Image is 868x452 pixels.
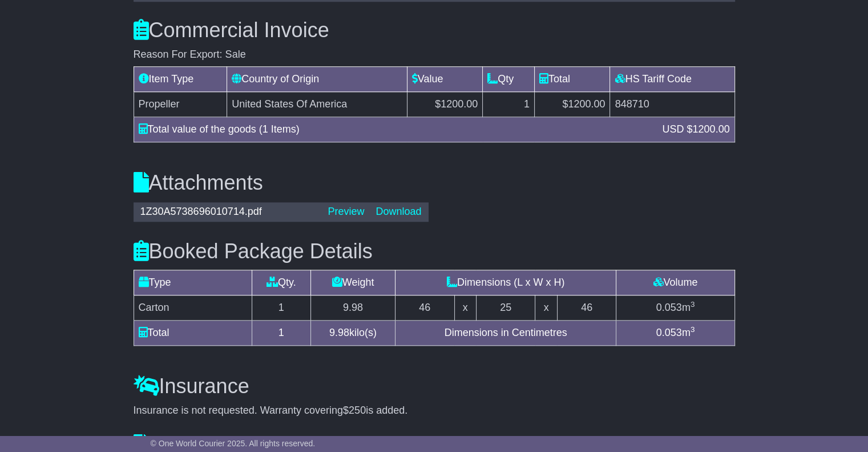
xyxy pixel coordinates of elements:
a: Download [376,206,421,217]
div: Reason For Export: Sale [134,49,735,61]
td: Propeller [134,92,227,117]
div: USD $1200.00 [656,122,735,137]
h3: Commercial Invoice [134,19,735,42]
td: Qty. [252,270,311,295]
td: HS Tariff Code [610,67,734,92]
sup: 3 [691,325,695,334]
div: Insurance is not requested. Warranty covering is added. [134,405,735,417]
td: $1200.00 [407,92,483,117]
h3: Attachments [134,171,735,194]
td: 9.98 [311,295,395,321]
td: United States Of America [227,92,407,117]
span: 0.053 [656,327,682,338]
span: $250 [343,405,366,416]
td: Total [134,321,252,346]
td: Dimensions in Centimetres [395,321,616,346]
div: Total value of the goods (1 Items) [133,122,657,137]
td: Carton [134,295,252,321]
span: 0.053 [656,302,682,313]
span: © One World Courier 2025. All rights reserved. [151,439,316,448]
td: 1 [252,295,311,321]
td: $1200.00 [534,92,610,117]
td: 848710 [610,92,734,117]
td: Volume [616,270,734,295]
sup: 3 [691,300,695,309]
td: kilo(s) [311,321,395,346]
td: Item Type [134,67,227,92]
td: 25 [476,295,535,321]
td: Value [407,67,483,92]
span: 9.98 [329,327,349,338]
td: Type [134,270,252,295]
td: Country of Origin [227,67,407,92]
h3: Booked Package Details [134,240,735,263]
td: 1 [252,321,311,346]
td: 1 [483,92,535,117]
td: x [454,295,476,321]
td: Total [534,67,610,92]
td: 46 [395,295,454,321]
td: x [535,295,557,321]
td: m [616,295,734,321]
div: 1Z30A5738696010714.pdf [135,206,322,218]
td: Weight [311,270,395,295]
td: 46 [557,295,616,321]
td: m [616,321,734,346]
td: Dimensions (L x W x H) [395,270,616,295]
td: Qty [483,67,535,92]
h3: Insurance [134,375,735,398]
a: Preview [328,206,364,217]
